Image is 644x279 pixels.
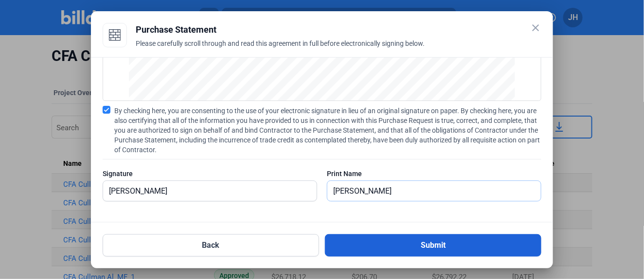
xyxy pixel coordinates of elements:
[530,22,541,34] mat-icon: close
[325,234,541,257] button: Submit
[136,23,541,37] div: Purchase Statement
[103,169,317,179] div: Signature
[103,181,306,201] input: Signature
[114,106,541,155] span: By checking here, you are consenting to the use of your electronic signature in lieu of an origin...
[103,234,319,257] button: Back
[327,181,541,201] input: Print Name
[136,39,541,60] div: Please carefully scroll through and read this agreement in full before electronically signing below.
[327,169,541,179] div: Print Name
[490,90,493,96] span: 1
